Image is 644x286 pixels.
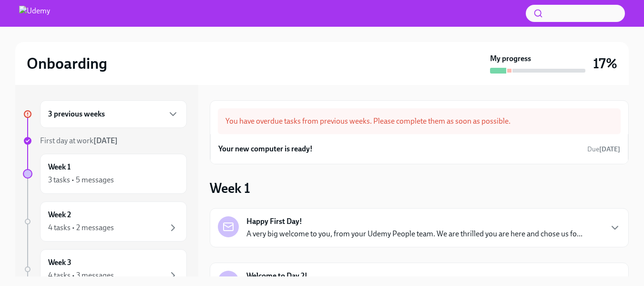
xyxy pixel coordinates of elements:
a: First day at work[DATE] [23,136,187,146]
a: Week 24 tasks • 2 messages [23,201,187,242]
p: A very big welcome to you, from your Udemy People team. We are thrilled you are here and chose us... [246,229,583,239]
span: Due [587,145,620,153]
strong: [DATE] [599,145,620,153]
h3: Week 1 [210,180,250,197]
span: First day at work [40,136,118,145]
h6: Week 1 [48,162,71,172]
div: 4 tasks • 2 messages [48,222,114,233]
strong: My progress [490,53,531,64]
strong: Happy First Day! [246,216,302,227]
div: 3 tasks • 5 messages [48,175,114,185]
strong: Welcome to Day 2! [246,271,307,281]
img: Udemy [19,6,50,21]
h6: Week 2 [48,210,71,220]
h6: 3 previous weeks [48,109,105,119]
h3: 17% [593,55,617,72]
span: September 6th, 2025 16:00 [587,145,620,154]
div: You have overdue tasks from previous weeks. Please complete them as soon as possible. [218,108,621,134]
div: 4 tasks • 3 messages [48,270,114,281]
h6: Your new computer is ready! [218,144,313,154]
h2: Onboarding [27,54,107,73]
a: Your new computer is ready!Due[DATE] [218,142,620,156]
strong: [DATE] [93,136,118,145]
a: Week 13 tasks • 5 messages [23,154,187,194]
div: 3 previous weeks [40,100,187,128]
h6: Week 3 [48,257,72,268]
